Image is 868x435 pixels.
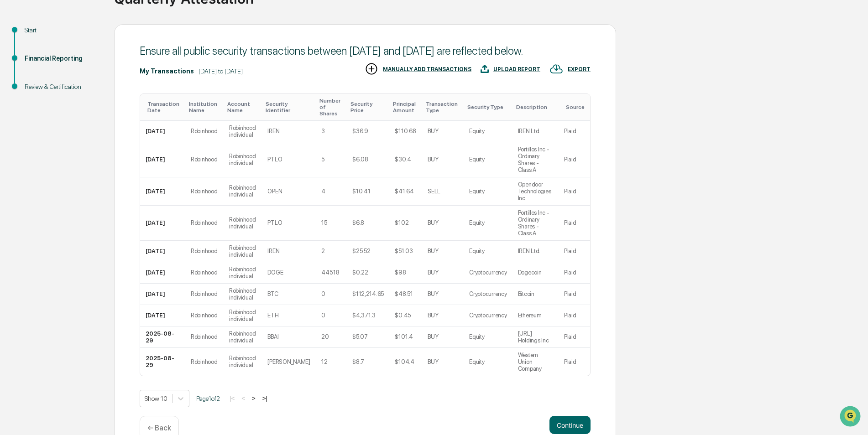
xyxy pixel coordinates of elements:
a: 🖐️Preclearance [5,111,63,128]
div: $101.4 [395,333,413,340]
td: Robinhood individual [224,305,262,326]
div: 20 [321,333,329,340]
td: Robinhood individual [224,177,262,206]
div: Equity [469,333,484,340]
td: [DATE] [140,284,185,305]
div: We're available if you need us! [31,79,115,86]
td: Robinhood individual [224,241,262,262]
div: ETH [267,312,278,319]
div: [URL] Holdings Inc [518,330,553,344]
div: $0.45 [395,312,411,319]
div: Robinhood [191,290,218,297]
div: $41.64 [395,188,413,195]
div: Toggle SortBy [266,101,312,114]
div: BUY [428,248,438,254]
div: 12 [321,358,327,365]
div: Robinhood [191,333,218,340]
td: [DATE] [140,206,185,241]
div: 445.18 [321,269,339,276]
div: Portillos Inc - Ordinary Shares - Class A [518,146,553,173]
div: Ensure all public security transactions between [DATE] and [DATE] are reflected below. [140,44,591,57]
div: Cryptocurrency [469,269,507,276]
div: Robinhood [191,188,218,195]
div: Equity [469,358,484,365]
span: Pylon [91,155,110,161]
td: Robinhood individual [224,262,262,284]
div: Toggle SortBy [227,101,258,114]
div: Portillos Inc - Ordinary Shares - Class A [518,209,553,237]
div: Ethereum [518,312,542,319]
div: Start new chat [31,70,150,79]
td: [DATE] [140,262,185,284]
p: How can we help? [9,19,166,34]
div: $36.9 [352,128,368,135]
td: Plaid [559,262,590,284]
iframe: Open customer support [839,405,863,430]
button: Continue [549,416,591,434]
div: Bitcoin [518,290,534,297]
div: BUY [428,269,438,276]
div: $51.03 [395,248,413,254]
div: 🔎 [9,133,16,140]
div: Toggle SortBy [350,101,386,114]
div: Toggle SortBy [189,101,220,114]
div: 0 [321,290,325,297]
div: BUY [428,219,438,226]
img: UPLOAD REPORT [481,62,489,76]
span: Page 1 of 2 [196,395,220,402]
div: Toggle SortBy [566,104,586,110]
div: MANUALLY ADD TRANSACTIONS [383,66,471,72]
div: Robinhood [191,128,218,135]
td: Robinhood individual [224,121,262,142]
div: 15 [321,219,327,226]
div: BUY [428,156,438,163]
img: EXPORT [549,62,563,76]
div: IREN [267,248,279,254]
div: BTC [267,290,278,297]
td: Robinhood individual [224,206,262,241]
div: Robinhood [191,248,218,254]
div: Toggle SortBy [393,101,418,114]
div: Cryptocurrency [469,290,507,297]
div: Robinhood [191,156,218,163]
div: 4 [321,188,325,195]
div: EXPORT [568,66,591,72]
div: Equity [469,248,484,254]
div: DOGE [267,269,283,276]
div: BUY [428,312,438,319]
a: 🗄️Attestations [63,111,117,128]
div: $98 [395,269,406,276]
div: $5.07 [352,333,368,340]
td: [DATE] [140,241,185,262]
td: 2025-08-29 [140,348,185,376]
div: BUY [428,290,438,297]
img: MANUALLY ADD TRANSACTIONS [365,62,378,76]
td: 2025-08-29 [140,326,185,348]
a: 🔎Data Lookup [5,129,61,145]
div: UPLOAD REPORT [493,66,540,72]
div: [DATE] to [DATE] [199,67,243,75]
div: Toggle SortBy [319,98,343,117]
span: Attestations [75,115,113,124]
div: Equity [469,188,484,195]
td: [DATE] [140,305,185,326]
div: Equity [469,219,484,226]
div: 3 [321,128,325,135]
div: My Transactions [140,67,194,75]
div: Dogecoin [518,269,542,276]
p: ← Back [147,424,171,432]
div: IREN Ltd. [518,128,541,135]
a: Powered byPylon [64,154,110,161]
span: Preclearance [18,115,59,124]
button: Start new chat [155,72,166,83]
td: Robinhood individual [224,348,262,376]
div: BBAI [267,333,278,340]
div: Equity [469,128,484,135]
td: Plaid [559,142,590,177]
div: BUY [428,358,438,365]
td: Plaid [559,177,590,206]
td: Robinhood individual [224,142,262,177]
div: $25.52 [352,248,370,254]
